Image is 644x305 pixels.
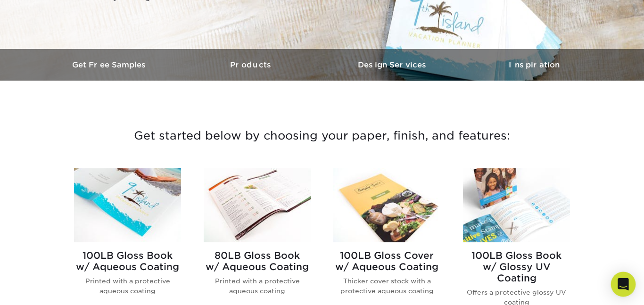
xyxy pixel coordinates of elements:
[322,60,463,69] h3: Design Services
[463,49,605,81] a: Inspiration
[46,115,598,157] h3: Get started below by choosing your paper, finish, and features:
[74,250,181,272] h2: 100LB Gloss Book w/ Aqueous Coating
[463,60,605,69] h3: Inspiration
[204,168,311,242] img: 80LB Gloss Book<br/>w/ Aqueous Coating Brochures & Flyers
[204,250,311,272] h2: 80LB Gloss Book w/ Aqueous Coating
[74,276,181,296] p: Printed with a protective aqueous coating
[463,250,570,284] h2: 100LB Gloss Book w/ Glossy UV Coating
[74,168,181,242] img: 100LB Gloss Book<br/>w/ Aqueous Coating Brochures & Flyers
[181,60,322,69] h3: Products
[322,49,463,81] a: Design Services
[611,272,636,297] div: Open Intercom Messenger
[204,276,311,296] p: Printed with a protective aqueous coating
[333,168,440,242] img: 100LB Gloss Cover<br/>w/ Aqueous Coating Brochures & Flyers
[333,276,440,296] p: Thicker cover stock with a protective aqueous coating
[181,49,322,81] a: Products
[39,49,181,81] a: Get Free Samples
[333,250,440,272] h2: 100LB Gloss Cover w/ Aqueous Coating
[39,60,181,69] h3: Get Free Samples
[463,168,570,242] img: 100LB Gloss Book<br/>w/ Glossy UV Coating Brochures & Flyers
